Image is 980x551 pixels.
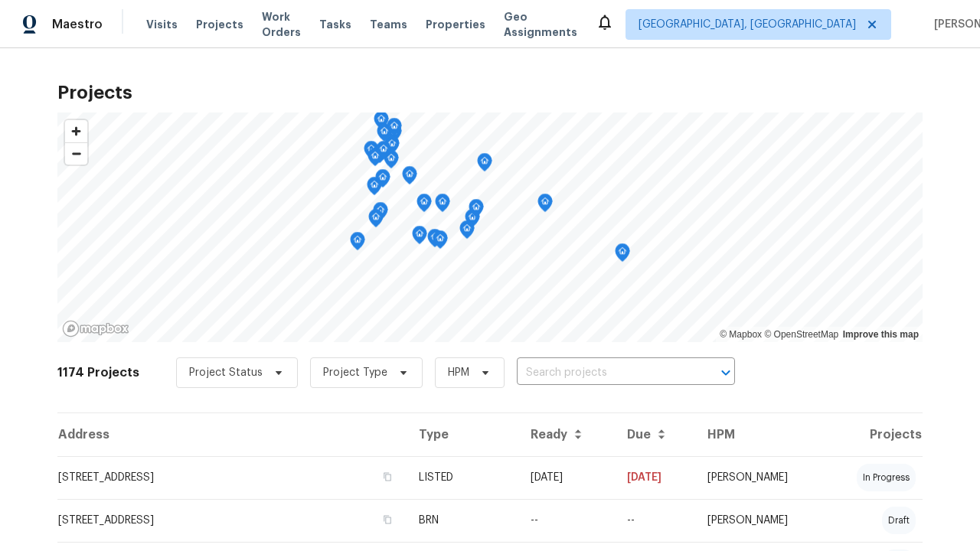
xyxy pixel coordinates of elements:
td: BRN [407,499,518,542]
div: Map marker [368,209,384,233]
h2: 1174 Projects [57,365,139,380]
th: HPM [695,413,825,456]
div: Map marker [427,229,443,253]
span: Properties [426,17,485,32]
button: Copy Address [381,513,394,527]
h2: Projects [57,85,923,100]
canvas: Map [57,112,923,342]
div: Map marker [412,226,427,249]
span: Projects [196,17,243,32]
input: Search projects [517,361,692,385]
div: Map marker [435,194,450,217]
div: Map marker [537,194,553,217]
button: Copy Address [381,470,394,484]
div: Map marker [615,243,630,267]
td: [DATE] [518,456,615,499]
div: in progress [857,464,916,491]
div: draft [882,507,916,534]
div: Map marker [465,209,480,233]
div: Map marker [469,199,484,223]
span: Project Status [189,365,263,380]
th: Projects [825,413,923,456]
button: Zoom in [65,120,87,142]
span: HPM [448,365,469,380]
span: Maestro [52,17,103,32]
th: Due [615,413,695,456]
div: Map marker [387,118,402,142]
a: Mapbox [720,329,762,340]
a: Improve this map [843,329,919,340]
div: Map marker [375,169,390,193]
div: Map marker [364,141,379,165]
span: Visits [146,17,178,32]
td: [PERSON_NAME] [695,456,825,499]
button: Open [715,362,737,383]
div: Map marker [384,150,399,174]
div: Map marker [433,230,448,254]
th: Address [57,413,407,456]
td: Resale COE 2025-09-23T00:00:00.000Z [615,499,695,542]
td: [DATE] [615,456,695,499]
div: Map marker [416,194,432,217]
div: Map marker [373,202,388,226]
span: [GEOGRAPHIC_DATA], [GEOGRAPHIC_DATA] [639,17,856,32]
div: Map marker [477,153,492,177]
td: [STREET_ADDRESS] [57,456,407,499]
div: Map marker [367,148,383,171]
td: [STREET_ADDRESS] [57,499,407,542]
td: -- [518,499,615,542]
div: Map marker [367,177,382,201]
th: Ready [518,413,615,456]
span: Zoom out [65,143,87,165]
th: Type [407,413,518,456]
div: Map marker [384,135,400,159]
div: Map marker [350,232,365,256]
span: Tasks [319,19,351,30]
div: Map marker [377,123,392,147]
span: Teams [370,17,407,32]
td: LISTED [407,456,518,499]
div: Map marker [376,141,391,165]
span: Work Orders [262,9,301,40]
a: OpenStreetMap [764,329,838,340]
div: Map marker [374,111,389,135]
span: Geo Assignments [504,9,577,40]
td: [PERSON_NAME] [695,499,825,542]
div: Map marker [459,220,475,244]
span: Project Type [323,365,387,380]
div: Map marker [372,145,387,168]
div: Map marker [402,166,417,190]
a: Mapbox homepage [62,320,129,337]
button: Zoom out [65,142,87,165]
